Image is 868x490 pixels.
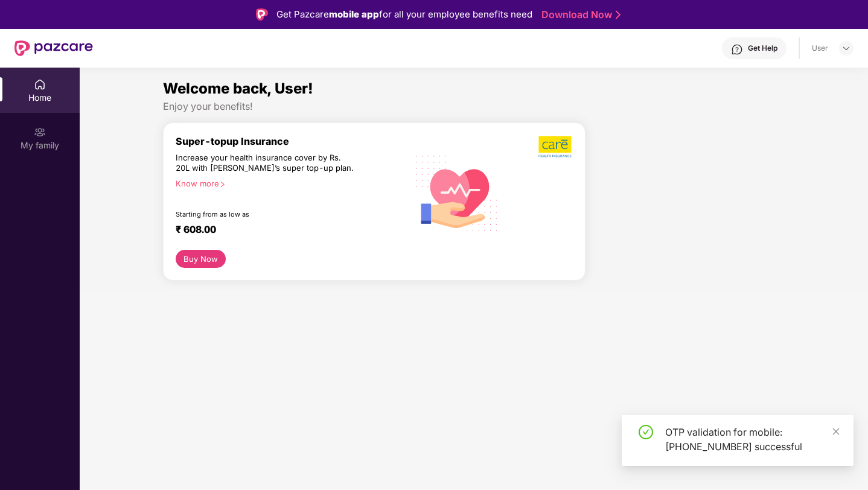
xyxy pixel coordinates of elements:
[176,250,226,268] button: Buy Now
[329,8,379,20] strong: mobile app
[276,7,532,22] div: Get Pazcare for all your employee benefits need
[176,223,395,238] div: ₹ 608.00
[748,43,777,53] div: Get Help
[14,40,93,56] img: New Pazcare Logo
[616,8,621,21] img: Stroke
[163,100,785,113] div: Enjoy your benefits!
[219,181,226,188] span: right
[812,43,828,53] div: User
[256,8,268,21] img: Logo
[832,427,840,436] span: close
[639,425,653,439] span: check-circle
[731,43,743,56] img: svg+xml;base64,PHN2ZyBpZD0iSGVscC0zMngzMiIgeG1sbnM9Imh0dHA6Ly93d3cudzMub3JnLzIwMDAvc3ZnIiB3aWR0aD...
[176,210,356,218] div: Starting from as low as
[34,78,46,91] img: svg+xml;base64,PHN2ZyBpZD0iSG9tZSIgeG1sbnM9Imh0dHA6Ly93d3cudzMub3JnLzIwMDAvc3ZnIiB3aWR0aD0iMjAiIG...
[176,153,356,174] div: Increase your health insurance cover by Rs. 20L with [PERSON_NAME]’s super top-up plan.
[176,135,407,147] div: Super-topup Insurance
[407,142,507,243] img: svg+xml;base64,PHN2ZyB4bWxucz0iaHR0cDovL3d3dy53My5vcmcvMjAwMC9zdmciIHhtbG5zOnhsaW5rPSJodHRwOi8vd3...
[34,126,46,138] img: svg+xml;base64,PHN2ZyB3aWR0aD0iMjAiIGhlaWdodD0iMjAiIHZpZXdCb3g9IjAgMCAyMCAyMCIgZmlsbD0ibm9uZSIgeG...
[538,135,573,158] img: b5dec4f62d2307b9de63beb79f102df3.png
[541,8,617,21] a: Download Now
[163,80,313,97] span: Welcome back, User!
[841,43,851,53] img: svg+xml;base64,PHN2ZyBpZD0iRHJvcGRvd24tMzJ4MzIiIHhtbG5zPSJodHRwOi8vd3d3LnczLm9yZy8yMDAwL3N2ZyIgd2...
[176,179,400,187] div: Know more
[665,425,839,454] div: OTP validation for mobile: [PHONE_NUMBER] successful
